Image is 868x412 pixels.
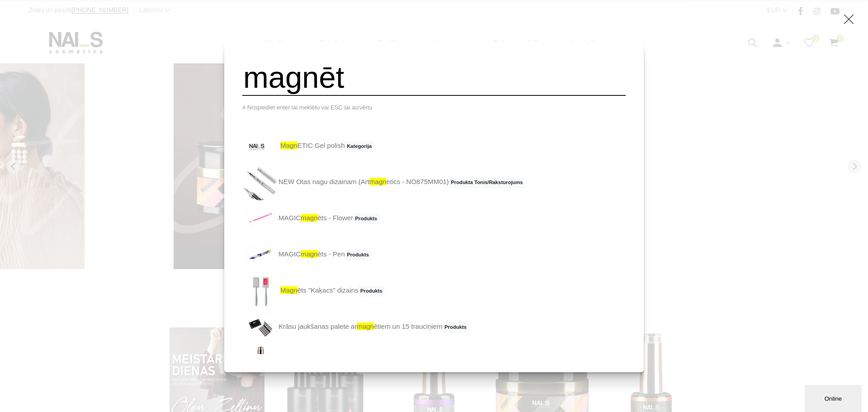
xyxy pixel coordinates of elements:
span: magn [280,286,297,294]
span: magn [369,178,387,185]
span: # Nospiediet enter lai meklētu vai ESC lai aizvērtu [242,104,373,111]
a: magnetic UV/LED Gellaka, 12mlProdukts [242,345,404,381]
a: Krāsu jaukšanas palete armagnētiem un 15 trauciņiemProdukts [242,309,468,345]
a: MAGICmagnēts - PenProdukts [242,237,371,273]
span: magn [301,250,318,258]
img: Dažāda veida dizaina otas: - Art Magnetics tools - Spatula Tool - Fork Brush #6 - Art U Slant - O... [242,164,278,200]
span: Produkts [443,322,469,333]
iframe: chat widget [805,383,863,412]
span: Produkta Tonis/Raksturojums [449,177,525,188]
a: MAGICmagnēts - FlowerProdukts [242,200,379,237]
span: Produkts [353,213,379,224]
span: magn [301,214,318,222]
span: Produkts [345,250,371,260]
a: NEW Otas nagu dizainam (Artmagnetics - NO875MM01)Produkta Tonis/Raksturojums [242,164,525,200]
input: Meklēt produktus ... [242,59,626,96]
a: magnēts "Kaķacs" dizainsProdukts [242,273,384,309]
span: Produkts [359,286,385,297]
span: magn [357,322,374,330]
span: Kategorija [345,141,374,152]
span: magn [280,142,297,149]
a: magnETIC Gel polishKategorija [242,128,374,164]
